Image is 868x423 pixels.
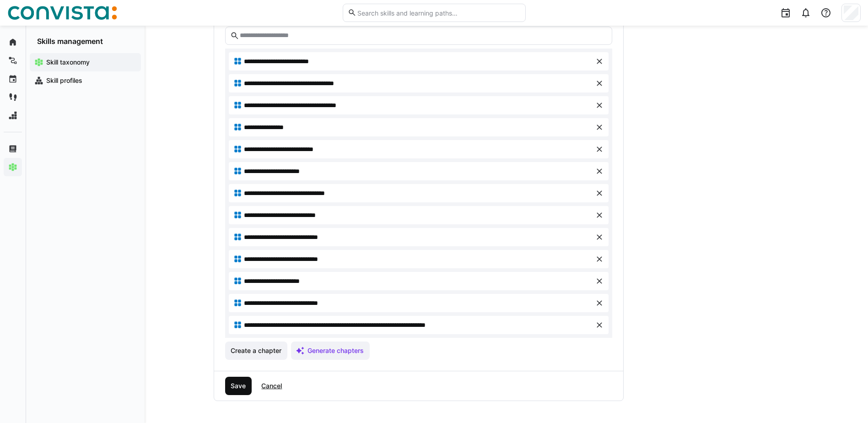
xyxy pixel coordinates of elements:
[306,346,365,355] span: Generate chapters
[229,381,247,390] span: Save
[260,381,283,390] span: Cancel
[225,342,288,360] button: Create a chapter
[229,346,283,355] span: Create a chapter
[291,342,370,360] button: Generate chapters
[225,377,252,395] button: Save
[255,377,288,395] button: Cancel
[356,9,520,17] input: Search skills and learning paths…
